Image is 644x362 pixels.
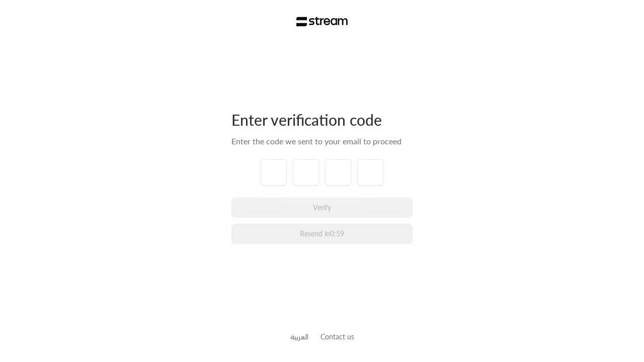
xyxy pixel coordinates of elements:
div: Enter verification code [231,110,413,129]
img: Stream Logo [296,17,348,27]
a: العربية [290,327,308,346]
div: Enter the code we sent to your email to proceed [231,135,413,147]
a: Contact us [320,332,354,341]
button: Contact us [320,331,354,342]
